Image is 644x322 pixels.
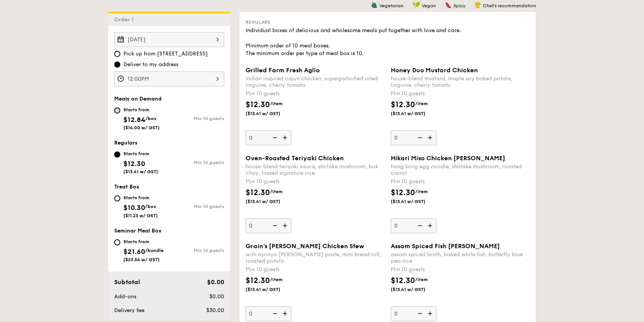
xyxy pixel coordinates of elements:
[425,130,437,145] img: icon-add.58712e84.svg
[123,257,160,262] span: ($23.54 w/ GST)
[246,188,270,197] span: $12.30
[114,51,120,57] input: Pick up from [STREET_ADDRESS]
[123,125,160,130] span: ($14.00 w/ GST)
[114,96,162,102] span: Meals on Demand
[169,248,224,253] div: Min 10 guests
[246,154,344,162] span: Oven-Roasted Teriyaki Chicken
[391,251,530,264] div: assam spiced broth, baked white fish, butterfly blue pea rice
[114,195,120,202] input: Starts from$10.30/box($11.23 w/ GST)Min 10 guests
[415,277,428,282] span: /item
[114,184,139,190] span: Treat Box
[246,306,291,321] input: Grain's [PERSON_NAME] Chicken Stewwith nyonya [PERSON_NAME] paste, mini bread roll, roasted potat...
[415,189,428,194] span: /item
[114,107,120,114] input: Starts from$12.84/box($14.00 w/ GST)Min 10 guests
[371,2,378,8] img: icon-vegetarian.fe4039eb.svg
[413,2,420,8] img: icon-vegan.f8ff3823.svg
[391,67,478,74] span: Honey Duo Mustard Chicken
[169,204,224,209] div: Min 10 guests
[114,293,136,300] span: Add-ons
[246,242,364,250] span: Grain's [PERSON_NAME] Chicken Stew
[246,130,291,145] input: Grilled Farm Fresh Aglioindian inspired cajun chicken, supergarlicfied oiled linguine, cherry tom...
[206,307,224,314] span: $30.00
[114,140,138,146] span: Regulars
[114,151,120,158] input: Starts from$12.30($13.41 w/ GST)Min 10 guests
[114,32,224,47] input: Event date
[474,2,481,8] img: icon-chef-hat.a58ddaea.svg
[425,306,437,321] img: icon-add.58712e84.svg
[114,62,120,68] input: Deliver to my address
[123,213,158,218] span: ($11.23 w/ GST)
[414,218,425,233] img: icon-reduce.1d2dbef1.svg
[269,306,280,321] img: icon-reduce.1d2dbef1.svg
[246,198,298,205] span: ($13.41 w/ GST)
[123,203,145,212] span: $10.30
[391,198,443,205] span: ($13.41 w/ GST)
[246,276,270,285] span: $12.30
[391,242,500,250] span: Assam Spiced Fish [PERSON_NAME]
[114,307,144,314] span: Delivery fee
[280,218,291,233] img: icon-add.58712e84.svg
[246,75,385,88] div: indian inspired cajun chicken, supergarlicfied oiled linguine, cherry tomato
[246,178,385,185] div: Min 10 guests
[453,3,465,8] span: Spicy
[123,247,145,256] span: $21.60
[391,178,530,185] div: Min 10 guests
[246,90,385,98] div: Min 10 guests
[415,101,428,106] span: /item
[391,163,530,176] div: hong kong egg noodle, shiitake mushroom, roasted carrot
[209,293,224,300] span: $0.00
[391,188,415,197] span: $12.30
[379,3,403,8] span: Vegetarian
[169,116,224,121] div: Min 10 guests
[145,248,163,253] span: /bundle
[123,195,158,201] div: Starts from
[246,163,385,176] div: house-blend teriyaki sauce, shiitake mushroom, bok choy, tossed signature rice
[114,239,120,246] input: Starts from$21.60/bundle($23.54 w/ GST)Min 10 guests
[269,218,280,233] img: icon-reduce.1d2dbef1.svg
[246,286,298,293] span: ($13.41 w/ GST)
[114,278,140,286] span: Subtotal
[123,61,178,68] span: Deliver to my address
[114,72,224,86] input: Event time
[391,90,530,98] div: Min 10 guests
[146,116,157,121] span: /box
[391,286,443,293] span: ($13.41 w/ GST)
[391,130,437,145] input: Honey Duo Mustard Chickenhouse-blend mustard, maple soy baked potato, linguine, cherry tomatoMin ...
[422,3,436,8] span: Vegan
[246,20,270,25] span: Regulars
[246,251,385,264] div: with nyonya [PERSON_NAME] paste, mini bread roll, roasted potato
[270,277,283,282] span: /item
[123,107,160,113] div: Starts from
[123,115,146,124] span: $12.84
[445,2,452,8] img: icon-spicy.37a8142b.svg
[391,154,505,162] span: Hikari Miso Chicken [PERSON_NAME]
[169,160,224,165] div: Min 10 guests
[269,130,280,145] img: icon-reduce.1d2dbef1.svg
[391,75,530,88] div: house-blend mustard, maple soy baked potato, linguine, cherry tomato
[391,276,415,285] span: $12.30
[280,130,291,145] img: icon-add.58712e84.svg
[270,189,283,194] span: /item
[391,266,530,273] div: Min 10 guests
[145,204,156,209] span: /box
[246,266,385,273] div: Min 10 guests
[246,111,298,117] span: ($13.41 w/ GST)
[246,218,291,233] input: Oven-Roasted Teriyaki Chickenhouse-blend teriyaki sauce, shiitake mushroom, bok choy, tossed sign...
[123,239,163,245] div: Starts from
[246,27,530,57] div: Individual boxes of delicious and wholesome meals put together with love and care. Minimum order ...
[114,16,137,23] span: Order 1
[414,130,425,145] img: icon-reduce.1d2dbef1.svg
[123,159,145,168] span: $12.30
[123,50,208,58] span: Pick up from [STREET_ADDRESS]
[280,306,291,321] img: icon-add.58712e84.svg
[391,218,437,233] input: Hikari Miso Chicken [PERSON_NAME]hong kong egg noodle, shiitake mushroom, roasted carrotMin 10 gu...
[207,278,224,286] span: $0.00
[391,306,437,321] input: Assam Spiced Fish [PERSON_NAME]assam spiced broth, baked white fish, butterfly blue pea riceMin 1...
[246,67,320,74] span: Grilled Farm Fresh Aglio
[246,100,270,109] span: $12.30
[391,100,415,109] span: $12.30
[270,101,283,106] span: /item
[123,151,158,157] div: Starts from
[114,228,162,234] span: Seminar Meal Box
[414,306,425,321] img: icon-reduce.1d2dbef1.svg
